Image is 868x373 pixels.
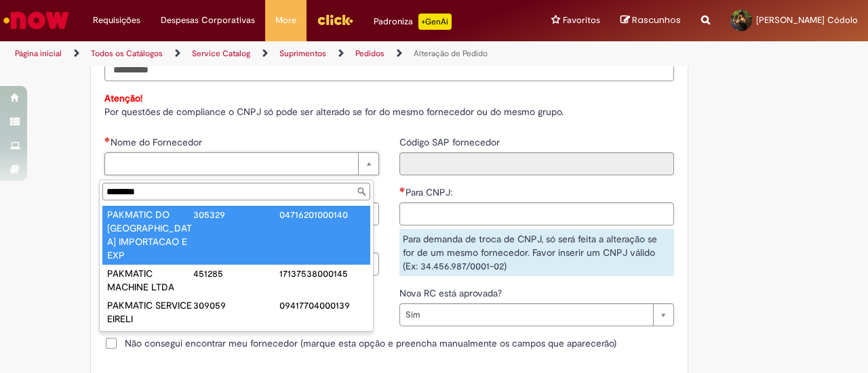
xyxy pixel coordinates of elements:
[107,208,193,262] div: PAKMATIC DO [GEOGRAPHIC_DATA] IMPORTACAO E EXP
[279,299,366,312] div: 09417704000139
[193,299,279,312] div: 309059
[193,267,279,280] div: 451285
[100,203,373,331] ul: Nome do Fornecedor
[107,267,193,294] div: PAKMATIC MACHINE LTDA
[279,208,366,221] div: 04716201000140
[279,267,366,280] div: 17137538000145
[193,208,279,221] div: 305329
[107,299,193,326] div: PAKMATIC SERVICE EIRELI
